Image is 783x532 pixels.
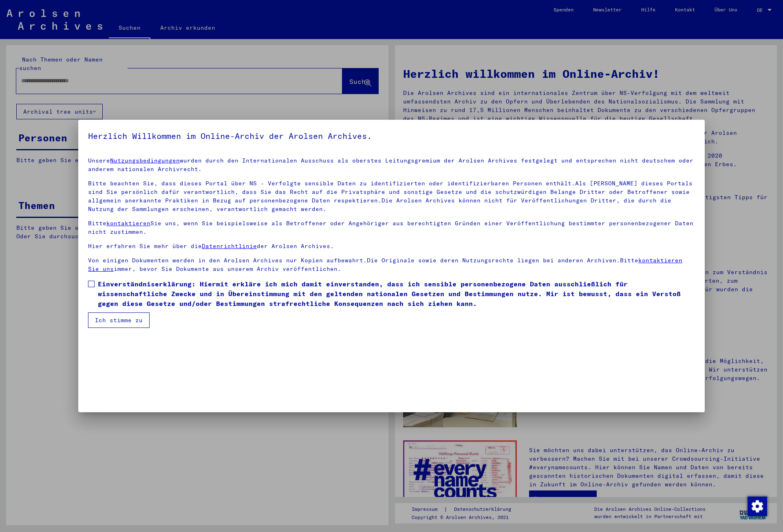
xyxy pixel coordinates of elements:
[747,496,767,516] div: Zustimmung ändern
[88,242,695,251] p: Hier erfahren Sie mehr über die der Arolsen Archives.
[88,130,695,143] h5: Herzlich Willkommen im Online-Archiv der Arolsen Archives.
[98,279,695,308] span: Einverständniserklärung: Hiermit erkläre ich mich damit einverstanden, dass ich sensible personen...
[88,312,150,328] button: Ich stimme zu
[202,242,257,250] a: Datenrichtlinie
[748,497,767,516] img: Zustimmung ändern
[88,156,695,174] p: Unsere wurden durch den Internationalen Ausschuss als oberstes Leitungsgremium der Arolsen Archiv...
[88,219,695,236] p: Bitte Sie uns, wenn Sie beispielsweise als Betroffener oder Angehöriger aus berechtigten Gründen ...
[88,179,695,213] p: Bitte beachten Sie, dass dieses Portal über NS - Verfolgte sensible Daten zu identifizierten oder...
[88,256,695,273] p: Von einigen Dokumenten werden in den Arolsen Archives nur Kopien aufbewahrt.Die Originale sowie d...
[88,257,682,273] a: kontaktieren Sie uns
[110,157,180,164] a: Nutzungsbedingungen
[106,220,150,227] a: kontaktieren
